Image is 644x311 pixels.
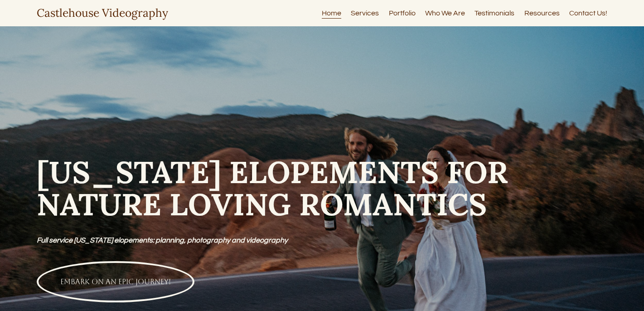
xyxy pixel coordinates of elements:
a: Resources [524,7,560,19]
em: Full service [US_STATE] elopements: planning, photography and videography [37,237,288,244]
a: Services [351,7,379,19]
a: Home [322,7,341,19]
a: Portfolio [389,7,416,19]
a: EMBARK ON AN EPIC JOURNEY! [37,261,194,302]
strong: [US_STATE] ELOPEMENTS FOR NATURE LOVING ROMANTICS [37,152,516,224]
a: Castlehouse Videography [37,5,168,20]
a: Testimonials [475,7,514,19]
a: Who We Are [425,7,465,19]
a: Contact Us! [569,7,607,19]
